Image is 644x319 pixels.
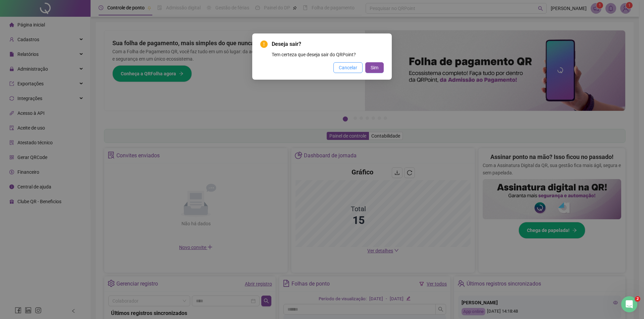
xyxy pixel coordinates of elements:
span: exclamation-circle [260,41,268,48]
button: Cancelar [333,62,363,73]
span: Deseja sair? [272,40,384,48]
iframe: Intercom live chat [621,296,637,312]
span: 2 [635,296,640,302]
span: Sim [371,64,378,71]
div: Tem certeza que deseja sair do QRPoint? [272,51,384,58]
span: Cancelar [339,64,357,71]
button: Sim [365,62,384,73]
